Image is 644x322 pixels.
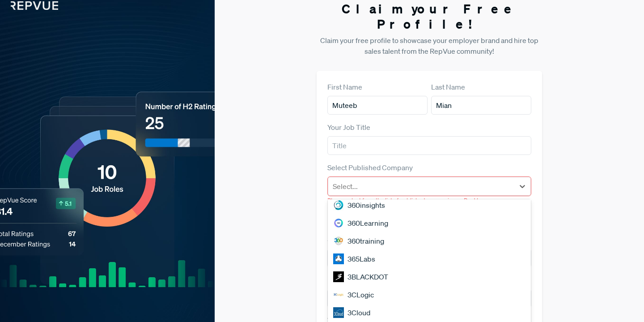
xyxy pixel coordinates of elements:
[333,236,344,246] img: 360training
[327,275,430,285] label: How will I primarily use RepVue?
[333,307,344,318] img: 3Cloud
[333,200,344,210] img: 360insights
[327,162,413,173] label: Select Published Company
[328,286,531,304] div: 3CLogic
[327,136,531,155] input: Title
[327,122,370,133] label: Your Job Title
[327,96,428,115] input: First Name
[327,212,531,231] p: Only published company profiles can claim a free account at this time. Please if you are interest...
[328,304,531,322] div: 3Cloud
[317,1,542,31] h3: Claim your Free Profile!
[431,96,531,115] input: Last Name
[333,218,344,228] img: 360Learning
[328,232,531,250] div: 360training
[327,234,395,245] label: # Of Open Sales Jobs
[328,196,531,214] div: 360insights
[333,271,344,282] img: 3BLACKDOT
[328,268,531,286] div: 3BLACKDOT
[333,253,344,264] img: 365Labs
[431,82,465,92] label: Last Name
[328,250,531,268] div: 365Labs
[317,35,542,56] p: Claim your free profile to showcase your employer brand and hire top sales talent from the RepVue...
[328,214,531,232] div: 360Learning
[327,196,531,205] p: Please select from the list of published companies on RepVue
[327,82,362,92] label: First Name
[333,289,344,300] img: 3CLogic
